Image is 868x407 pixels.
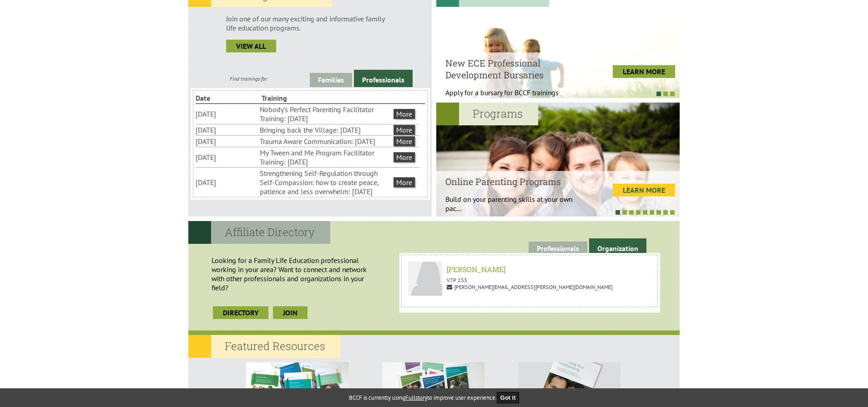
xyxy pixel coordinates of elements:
[213,306,268,319] a: Directory
[188,75,310,82] div: Find trainings for:
[497,392,520,403] button: Got it
[196,177,258,188] li: [DATE]
[226,14,394,32] p: Join one of our many exciting and informative family life education programs.
[394,152,415,162] a: More
[613,184,675,196] a: LEARN MORE
[529,242,587,256] a: Professionals
[262,93,326,103] li: Training
[408,262,442,296] img: patricia asbun
[445,88,581,106] p: Apply for a bursary for BCCF trainings West...
[394,136,415,146] a: More
[260,104,392,124] li: Nobody's Perfect Parenting Facilitator Training: [DATE]
[613,65,675,78] a: LEARN MORE
[589,238,646,256] a: Organization
[226,40,276,52] a: view all
[445,175,581,187] h4: Online Parenting Programs
[411,264,648,274] h6: [PERSON_NAME]
[394,109,415,119] a: More
[436,103,538,125] h2: Programs
[394,125,415,135] a: More
[405,394,427,402] a: Fullstory
[408,277,651,283] p: V7P 1S3
[260,136,392,147] li: Trauma Aware Communication: [DATE]
[273,306,308,319] a: join
[260,124,392,135] li: Bringing back the Village: [DATE]
[310,73,352,87] a: Families
[354,70,413,87] a: Professionals
[196,136,258,147] li: [DATE]
[188,221,330,244] h2: Affiliate Directory
[445,195,581,213] p: Build on your parenting skills at your own pac...
[188,335,341,358] h2: Featured Resources
[260,168,392,197] li: Strengthening Self-Regulation through Self-Compassion: how to create peace, patience and less ove...
[447,283,613,290] span: [PERSON_NAME][EMAIL_ADDRESS][PERSON_NAME][DOMAIN_NAME]
[445,57,581,81] h4: New ECE Professional Development Bursaries
[394,177,415,187] a: More
[196,124,258,135] li: [DATE]
[404,257,655,305] a: patricia asbun [PERSON_NAME] V7P 1S3 [PERSON_NAME][EMAIL_ADDRESS][PERSON_NAME][DOMAIN_NAME]
[196,93,260,103] li: Date
[193,251,395,297] p: Looking for a Family Life Education professional working in your area? Want to connect and networ...
[260,147,392,167] li: My Tween and Me Program Facilitator Training: [DATE]
[196,108,258,119] li: [DATE]
[196,152,258,163] li: [DATE]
